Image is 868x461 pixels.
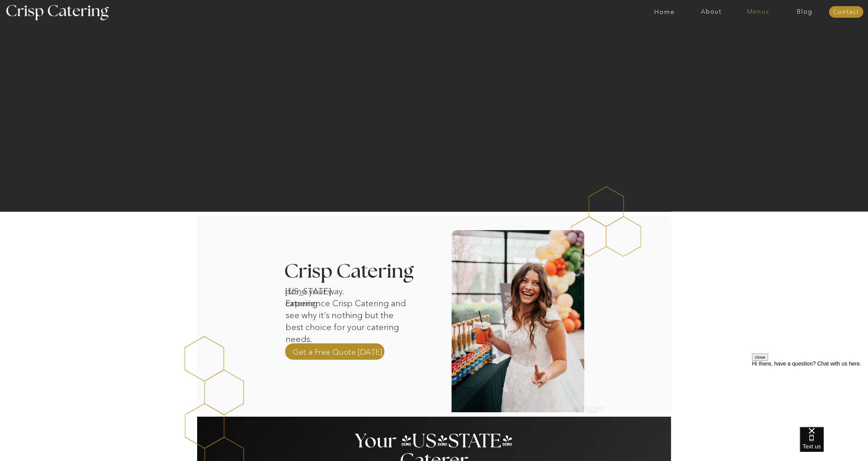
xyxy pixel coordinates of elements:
h2: [US_STATE] Caterer [587,407,608,411]
a: Home [641,9,688,15]
h3: Crisp Catering [284,262,431,282]
p: done your way. Experience Crisp Catering and see why it’s nothing but the best choice for your ca... [285,285,410,329]
h1: [US_STATE] catering [285,285,356,294]
h2: Your [US_STATE] Caterer [354,432,515,445]
a: Get a Free Quote [DATE] [293,346,382,357]
a: Menus [735,9,781,15]
a: About [688,9,735,15]
iframe: podium webchat widget prompt [752,354,868,435]
a: Contact [829,9,863,16]
a: Blog [781,9,828,15]
iframe: podium webchat widget bubble [800,427,868,461]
